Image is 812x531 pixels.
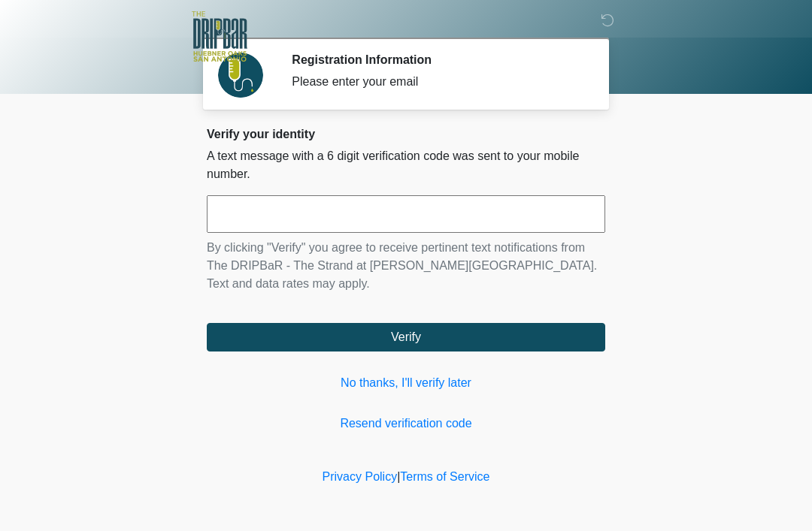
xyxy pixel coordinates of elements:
div: Please enter your email [292,73,583,91]
button: Verify [207,323,605,351]
a: No thanks, I'll verify later [207,374,605,392]
img: Agent Avatar [218,53,263,98]
a: Terms of Service [400,470,489,483]
h2: Verify your identity [207,127,605,141]
img: The DRIPBaR - The Strand at Huebner Oaks Logo [192,11,247,62]
p: By clicking "Verify" you agree to receive pertinent text notifications from The DRIPBaR - The Str... [207,239,605,293]
p: A text message with a 6 digit verification code was sent to your mobile number. [207,147,605,183]
a: Privacy Policy [323,470,398,483]
a: Resend verification code [207,415,605,433]
a: | [397,470,400,483]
